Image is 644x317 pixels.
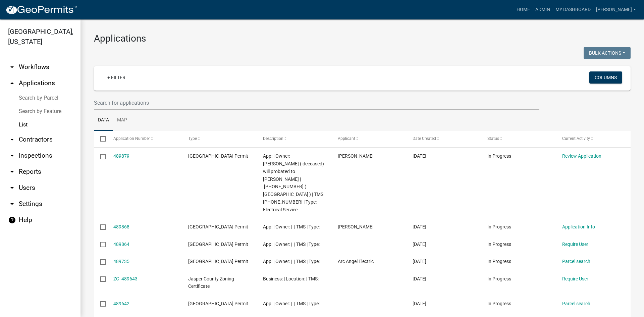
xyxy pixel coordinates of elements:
span: In Progress [487,301,511,306]
span: Allison Pace [338,224,374,229]
a: 489864 [113,242,129,247]
span: App: | Owner: | | TMS | Type: [263,301,320,306]
a: Home [514,3,533,16]
span: 10/08/2025 [413,276,426,281]
span: Type [188,136,197,141]
a: My Dashboard [553,3,593,16]
a: 489642 [113,301,129,306]
a: [PERSON_NAME] [593,3,639,16]
span: Applicant [338,136,355,141]
a: ZC- 489643 [113,276,138,281]
span: 10/08/2025 [413,301,426,306]
span: Jasper County Zoning Certificate [188,276,234,289]
i: arrow_drop_down [8,152,16,160]
span: Arc Angel Electric [338,259,374,264]
a: + Filter [102,71,131,84]
span: In Progress [487,276,511,281]
span: Business: | Location: | TMS: [263,276,319,281]
span: Date Created [413,136,436,141]
span: Jasper County Building Permit [188,242,248,247]
a: Review Application [562,153,601,159]
a: Parcel search [562,259,590,264]
a: 489879 [113,153,129,159]
a: Admin [533,3,553,16]
datatable-header-cell: Current Activity [556,131,631,147]
i: arrow_drop_down [8,136,16,144]
input: Search for applications [94,96,539,110]
span: App: | Owner: | | TMS | Type: [263,259,320,264]
span: 10/08/2025 [413,153,426,159]
span: App: | Owner: | | TMS | Type: [263,242,320,247]
a: Require User [562,242,588,247]
datatable-header-cell: Select [94,131,107,147]
a: 489868 [113,224,129,229]
i: arrow_drop_down [8,168,16,176]
span: In Progress [487,259,511,264]
a: Data [94,110,113,131]
span: 10/08/2025 [413,242,426,247]
span: 10/08/2025 [413,224,426,229]
span: Current Activity [562,136,590,141]
span: In Progress [487,242,511,247]
button: Columns [589,71,622,84]
span: App: | Owner: PHILLIPPI KAREN C ( deceased) will probated to allison pace | 094-07-00-022 ( River... [263,153,324,212]
a: Application Info [562,224,595,229]
i: help [8,216,16,224]
datatable-header-cell: Description [257,131,331,147]
span: Description [263,136,283,141]
h3: Applications [94,33,631,44]
span: Status [487,136,499,141]
datatable-header-cell: Type [181,131,256,147]
span: App: | Owner: | | TMS | Type: [263,224,320,229]
a: 489735 [113,259,129,264]
i: arrow_drop_down [8,200,16,208]
datatable-header-cell: Application Number [107,131,181,147]
a: Parcel search [562,301,590,306]
a: Require User [562,276,588,281]
span: In Progress [487,224,511,229]
i: arrow_drop_down [8,184,16,192]
span: In Progress [487,153,511,159]
datatable-header-cell: Date Created [406,131,481,147]
span: 10/08/2025 [413,259,426,264]
span: Jasper County Building Permit [188,259,248,264]
a: Map [113,110,131,131]
button: Bulk Actions [584,47,631,59]
i: arrow_drop_down [8,63,16,71]
i: arrow_drop_up [8,79,16,87]
span: Allison Pace [338,153,374,159]
span: Jasper County Building Permit [188,224,248,229]
datatable-header-cell: Applicant [331,131,406,147]
datatable-header-cell: Status [481,131,556,147]
span: Jasper County Building Permit [188,153,248,159]
span: Application Number [113,136,150,141]
span: Jasper County Building Permit [188,301,248,306]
